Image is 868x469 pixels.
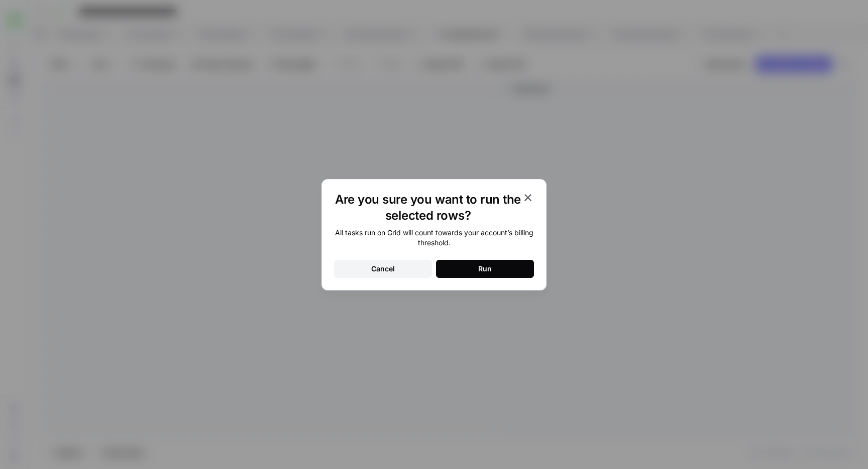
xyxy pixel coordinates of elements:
div: Run [478,264,492,274]
div: All tasks run on Grid will count towards your account’s billing threshold. [334,228,534,248]
div: Cancel [371,264,395,274]
h1: Are you sure you want to run the selected rows? [334,192,522,224]
button: Cancel [334,260,432,278]
button: Run [436,260,534,278]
